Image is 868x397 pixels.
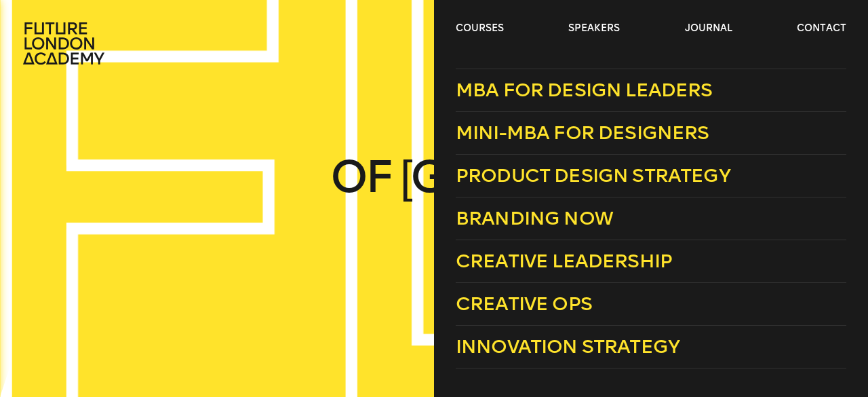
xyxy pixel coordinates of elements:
[456,250,672,272] span: Creative Leadership
[456,326,846,368] a: Innovation Strategy
[456,207,613,229] span: Branding Now
[456,240,846,283] a: Creative Leadership
[568,22,620,35] a: speakers
[456,79,713,101] span: MBA for Design Leaders
[456,335,679,358] span: Innovation Strategy
[456,121,709,144] span: Mini-MBA for Designers
[456,292,592,315] span: Creative Ops
[456,164,730,187] span: Product Design Strategy
[456,69,846,112] a: MBA for Design Leaders
[456,22,504,35] a: courses
[456,112,846,155] a: Mini-MBA for Designers
[456,197,846,240] a: Branding Now
[685,22,732,35] a: journal
[456,283,846,326] a: Creative Ops
[456,155,846,197] a: Product Design Strategy
[797,22,846,35] a: contact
